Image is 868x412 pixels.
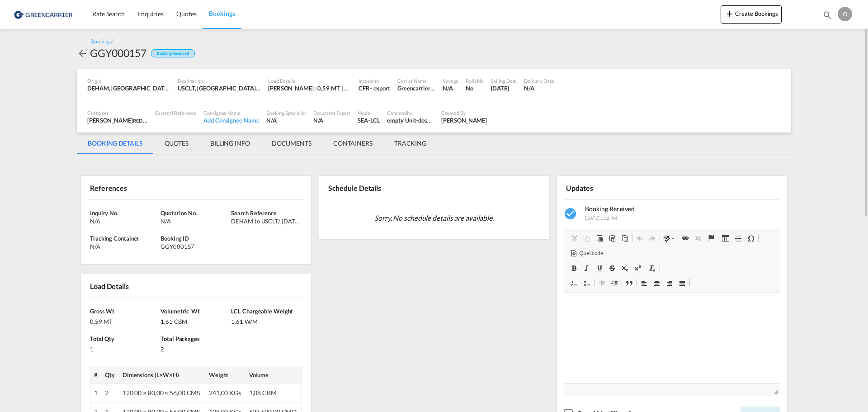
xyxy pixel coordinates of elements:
[133,117,214,124] span: RED LINE INTERN. SPEDITION GMBH
[679,232,692,244] a: Link einfügen/editieren (Strg+K)
[359,77,390,84] div: Incoterms
[160,235,189,242] span: Booking ID
[160,343,229,353] div: 2
[268,84,351,92] div: [PERSON_NAME] : 0,59 MT | Volumetric Wt : 1,61 CBM | Chargeable Wt : 1,61 W/M
[266,109,306,116] div: Booking Specialist
[524,77,554,84] div: Delivery Date
[203,109,259,116] div: Consignee Name
[261,133,322,154] md-tab-item: DOCUMENTS
[568,262,580,274] a: Fett (Strg+B)
[90,315,158,326] div: 0,59 MT
[397,84,435,92] div: Greencarrier Consolidators
[443,77,458,84] div: Voyage
[633,232,646,244] a: Rückgängig (Strg+Z)
[205,367,245,383] th: Weight
[564,293,780,384] iframe: WYSIWYG-Editor, editor2
[358,109,380,116] div: Mode
[359,84,370,92] div: CFR
[593,232,606,244] a: Einfügen (Strg+V)
[704,232,717,244] a: Anker
[578,250,603,257] span: Quellcode
[638,277,651,289] a: Linksbündig
[580,232,593,244] a: Kopieren (Strg+C)
[151,49,194,58] div: Booking Received
[719,232,732,244] a: Tabelle
[90,235,139,242] span: Tracking Container
[370,84,390,92] div: - export
[160,308,200,315] span: Volumetric_Wt
[564,180,670,195] div: Updates
[77,133,437,154] md-pagination-wrapper: Use the left and right arrow keys to navigate between tabs
[646,232,659,244] a: Wiederherstellen (Strg+Y)
[466,84,483,92] div: No
[90,367,102,383] th: #
[568,232,580,244] a: Ausschneiden (Strg+X)
[87,77,170,84] div: Origin
[387,116,434,124] div: empty Unit-dose vials
[160,335,200,342] span: Total Packages
[564,207,578,221] md-icon: icon-checkbox-marked-circle
[651,277,663,289] a: Zentriert
[466,77,483,84] div: Rollable
[732,232,745,244] a: Horizontale Linie einfügen
[822,10,832,20] md-icon: icon-magnify
[90,242,158,251] div: N/A
[585,215,617,221] span: [DATE] 1:32 PM
[491,84,517,92] div: 13 Oct 2025
[90,46,146,60] div: GGY000157
[231,308,293,315] span: LCL Chargeable Weight
[231,209,276,217] span: Search Reference
[90,217,158,225] div: N/A
[623,277,636,289] a: Zitatblock
[631,262,644,274] a: Hochgestellt
[822,10,832,24] div: icon-magnify
[606,232,618,244] a: Als Klartext einfügen (Strg+Umschalt+V)
[90,383,102,403] td: 1
[199,133,261,154] md-tab-item: BILLING INFO
[77,46,90,60] div: icon-arrow-left
[92,10,125,18] span: Rate Search
[178,84,261,92] div: USCLT, Charlotte, NC, United States, North America, Americas
[160,315,229,326] div: 1,61 CBM
[441,116,487,124] div: Olesia Shevchuk
[358,116,380,124] div: SEA-LCL
[14,4,75,24] img: 1378a7308afe11ef83610d9e779c6b34.png
[646,262,659,274] a: Formatierung entfernen
[176,10,196,18] span: Quotes
[231,217,299,225] div: DEHAM to USCLT/ 13 October, 2025
[101,383,118,403] td: 2
[160,217,229,225] div: N/A
[568,277,580,289] a: Nummerierte Liste einfügen/entfernen
[90,335,114,342] span: Total Qty
[88,180,194,195] div: References
[87,109,148,116] div: Customer
[322,133,383,154] md-tab-item: CONTAINERS
[721,5,782,24] button: icon-plus 400-fgCreate Bookings
[266,116,306,124] div: N/A
[87,84,170,92] div: DEHAM, Hamburg, Germany, Western Europe, Europe
[774,389,778,394] span: Größe ändern
[249,389,277,397] span: 1,08 CBM
[90,209,118,217] span: Inquiry No.
[580,262,593,274] a: Kursiv (Strg+I)
[101,367,118,383] th: Qty
[618,262,631,274] a: Tiefgestellt
[443,84,458,92] div: N/A
[838,7,852,21] div: O
[441,109,487,116] div: Created By
[203,116,259,124] div: Add Consignee Name
[692,232,704,244] a: Link entfernen
[155,109,196,116] div: External Reference
[491,77,517,84] div: Sailing Date
[724,8,735,19] md-icon: icon-plus 400-fg
[608,277,621,289] a: Einzug vergrößern
[397,77,435,84] div: Carrier Name
[568,247,606,259] a: Quellcode
[524,84,554,92] div: N/A
[77,48,88,59] md-icon: icon-arrow-left
[88,278,132,294] div: Load Details
[209,389,241,397] span: 241,00 KGs
[90,38,113,46] div: Booking /
[123,389,200,397] span: 120,00 × 80,00 × 56,00 CMS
